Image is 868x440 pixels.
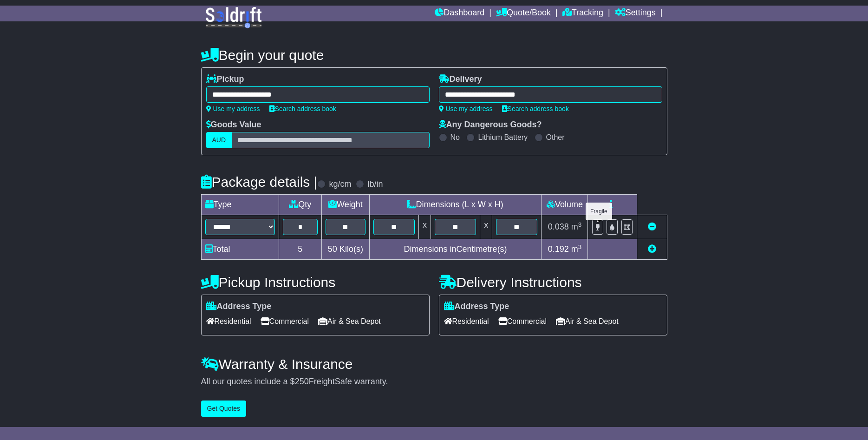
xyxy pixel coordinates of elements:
[571,244,582,254] span: m
[548,244,569,254] span: 0.192
[295,377,309,386] span: 250
[206,132,232,148] label: AUD
[548,222,569,231] span: 0.038
[439,275,667,290] h4: Delivery Instructions
[269,105,336,112] a: Search address book
[206,120,261,130] label: Goods Value
[444,302,509,312] label: Address Type
[261,314,309,328] span: Commercial
[450,133,460,142] label: No
[498,314,547,328] span: Commercial
[322,239,370,260] td: Kilo(s)
[201,275,430,290] h4: Pickup Instructions
[369,239,542,260] td: Dimensions in Centimetre(s)
[367,179,383,190] label: lb/in
[369,195,542,215] td: Dimensions (L x W x H)
[206,302,272,312] label: Address Type
[502,105,569,112] a: Search address book
[578,221,582,228] sup: 3
[480,215,492,239] td: x
[318,314,381,328] span: Air & Sea Depot
[571,222,582,231] span: m
[439,74,482,85] label: Delivery
[279,195,322,215] td: Qty
[206,314,251,328] span: Residential
[201,356,667,372] h4: Warranty & Insurance
[586,203,612,220] div: Fragile
[201,401,247,417] button: Get Quotes
[546,133,565,142] label: Other
[542,195,588,215] td: Volume
[201,239,279,260] td: Total
[418,215,431,239] td: x
[201,174,318,190] h4: Package details |
[201,195,279,215] td: Type
[435,6,484,21] a: Dashboard
[322,195,370,215] td: Weight
[648,244,656,254] a: Add new item
[201,47,667,63] h4: Begin your quote
[439,105,493,112] a: Use my address
[206,105,260,112] a: Use my address
[206,74,244,85] label: Pickup
[578,243,582,250] sup: 3
[329,179,351,190] label: kg/cm
[556,314,619,328] span: Air & Sea Depot
[562,6,603,21] a: Tracking
[478,133,528,142] label: Lithium Battery
[439,120,542,130] label: Any Dangerous Goods?
[279,239,322,260] td: 5
[444,314,489,328] span: Residential
[201,377,667,387] div: All our quotes include a $ FreightSafe warranty.
[615,6,656,21] a: Settings
[496,6,551,21] a: Quote/Book
[648,222,656,231] a: Remove this item
[328,244,337,254] span: 50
